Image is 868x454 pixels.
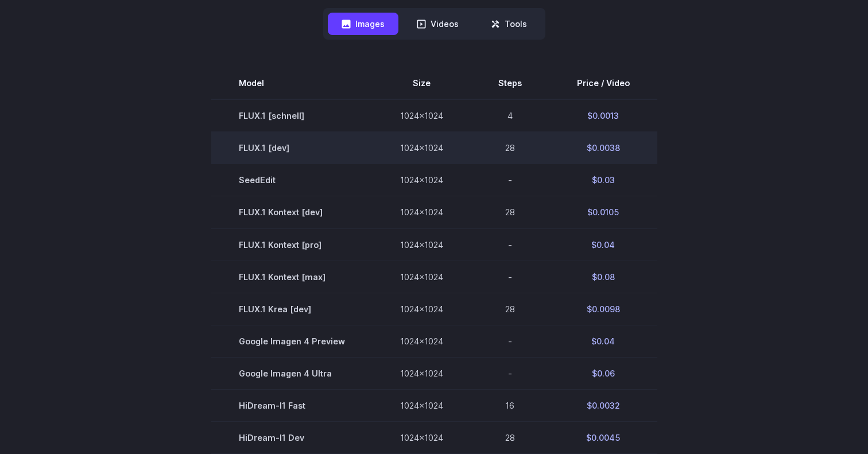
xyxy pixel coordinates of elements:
td: $0.04 [549,228,657,261]
td: $0.0098 [549,293,657,325]
td: $0.0032 [549,389,657,421]
button: Images [328,13,398,35]
td: 1024x1024 [373,132,471,164]
td: 28 [471,196,549,228]
button: Tools [477,13,541,35]
td: 28 [471,421,549,453]
td: $0.08 [549,261,657,293]
td: 28 [471,132,549,164]
button: Videos [403,13,472,35]
td: 1024x1024 [373,196,471,228]
td: - [471,325,549,357]
td: $0.06 [549,357,657,389]
td: 1024x1024 [373,228,471,261]
td: 4 [471,99,549,132]
th: Size [373,67,471,99]
td: 1024x1024 [373,421,471,453]
td: - [471,357,549,389]
td: HiDream-I1 Fast [211,389,373,421]
td: - [471,228,549,261]
th: Price / Video [549,67,657,99]
td: HiDream-I1 Dev [211,421,373,453]
td: $0.04 [549,325,657,357]
td: Google Imagen 4 Ultra [211,357,373,389]
th: Steps [471,67,549,99]
td: 28 [471,293,549,325]
td: $0.0038 [549,132,657,164]
td: 1024x1024 [373,389,471,421]
td: FLUX.1 [schnell] [211,99,373,132]
td: SeedEdit [211,164,373,196]
td: $0.0013 [549,99,657,132]
td: FLUX.1 [dev] [211,132,373,164]
td: - [471,164,549,196]
td: - [471,261,549,293]
td: 1024x1024 [373,164,471,196]
th: Model [211,67,373,99]
td: FLUX.1 Kontext [pro] [211,228,373,261]
td: 16 [471,389,549,421]
td: 1024x1024 [373,357,471,389]
td: $0.0105 [549,196,657,228]
td: $0.03 [549,164,657,196]
td: FLUX.1 Kontext [dev] [211,196,373,228]
td: FLUX.1 Kontext [max] [211,261,373,293]
td: 1024x1024 [373,261,471,293]
td: Google Imagen 4 Preview [211,325,373,357]
td: 1024x1024 [373,293,471,325]
td: FLUX.1 Krea [dev] [211,293,373,325]
td: 1024x1024 [373,99,471,132]
td: 1024x1024 [373,325,471,357]
td: $0.0045 [549,421,657,453]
